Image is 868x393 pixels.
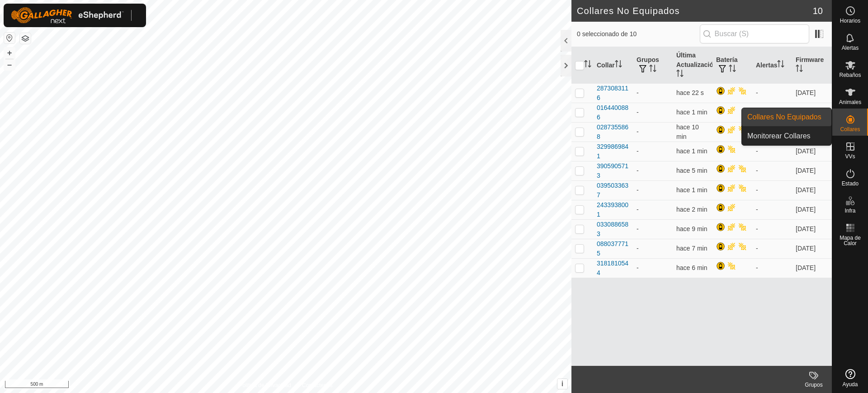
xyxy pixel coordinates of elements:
th: Collar [593,47,633,84]
button: Restablecer Mapa [4,33,15,43]
div: 2873083116 [597,84,629,103]
input: Buscar (S) [700,24,809,43]
h2: Collares No Equipados [577,5,813,16]
td: [DATE] [792,161,832,180]
span: Mapa de Calor [835,235,866,246]
td: [DATE] [792,142,832,161]
td: - [752,180,792,200]
span: 9 oct 2025, 15:57 [676,167,707,174]
div: 0395033637 [597,181,629,200]
span: 9 oct 2025, 15:53 [676,225,707,232]
td: - [752,161,792,180]
span: Infra [844,208,855,213]
td: - [752,200,792,219]
td: [DATE] [792,258,832,278]
span: Collares No Equipados [747,112,821,123]
td: - [752,219,792,239]
span: Estado [842,181,859,186]
td: - [633,239,673,258]
td: - [752,83,792,103]
th: Alertas [752,47,792,84]
div: 0287355868 [597,123,629,142]
span: 9 oct 2025, 16:02 [676,89,704,96]
span: Alertas [842,45,859,51]
span: Monitorear Collares [747,131,811,142]
span: 10 [813,4,823,18]
th: Firmware [792,47,832,84]
td: - [633,122,673,142]
td: - [752,239,792,258]
div: 3181810544 [597,259,629,278]
td: - [633,161,673,180]
p-sorticon: Activar para ordenar [777,62,784,69]
td: - [752,103,792,122]
button: + [4,47,15,58]
td: - [633,258,673,278]
td: - [633,142,673,161]
td: - [633,219,673,239]
td: [DATE] [792,83,832,103]
p-sorticon: Activar para ordenar [796,66,803,73]
td: - [752,142,792,161]
div: 0880377715 [597,239,629,258]
span: Rebaños [839,72,861,78]
td: [DATE] [792,180,832,200]
p-sorticon: Activar para ordenar [676,71,684,78]
td: - [633,180,673,200]
p-sorticon: Activar para ordenar [615,62,622,69]
th: Grupos [633,47,673,84]
div: 3299869841 [597,142,629,161]
span: 9 oct 2025, 16:00 [676,206,707,213]
span: Horarios [840,18,860,24]
div: 0330886583 [597,220,629,239]
td: - [633,103,673,122]
td: [DATE] [792,103,832,122]
span: Ayuda [843,382,858,387]
th: Batería [712,47,752,84]
td: [DATE] [792,239,832,258]
span: i [561,380,563,388]
span: 0 seleccionado de 10 [577,29,700,39]
span: 9 oct 2025, 16:01 [676,186,707,194]
div: 3905905713 [597,161,629,180]
div: 0164400886 [597,103,629,122]
td: - [633,200,673,219]
span: 9 oct 2025, 15:55 [676,245,707,252]
p-sorticon: Activar para ordenar [729,66,736,73]
span: 9 oct 2025, 16:00 [676,147,707,155]
span: VVs [845,154,855,159]
p-sorticon: Activar para ordenar [649,66,656,73]
span: Collares [840,127,860,132]
td: [DATE] [792,219,832,239]
a: Política de Privacidad [239,381,291,389]
span: 9 oct 2025, 16:01 [676,109,707,116]
div: Grupos [796,381,832,389]
a: Ayuda [832,365,868,391]
div: 2433938001 [597,200,629,219]
span: 9 oct 2025, 15:52 [676,123,699,140]
td: - [752,258,792,278]
img: Logo Gallagher [11,7,124,24]
a: Collares No Equipados [742,108,831,126]
a: Monitorear Collares [742,127,831,145]
span: Animales [839,99,861,105]
button: – [4,59,15,70]
th: Última Actualización [673,47,712,84]
button: i [557,379,567,389]
p-sorticon: Activar para ordenar [584,62,591,69]
a: Contáctenos [302,381,332,389]
span: 9 oct 2025, 15:56 [676,264,707,271]
td: - [633,83,673,103]
td: [DATE] [792,200,832,219]
button: Capas del Mapa [20,33,31,44]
